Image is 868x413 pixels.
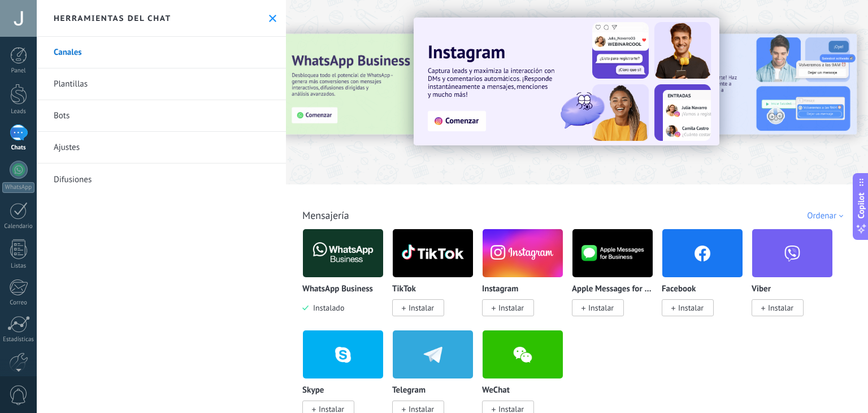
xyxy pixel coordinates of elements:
a: Difusiones [37,164,286,195]
p: Apple Messages for Business [572,285,653,294]
div: Ordenar [807,210,847,221]
img: skype.png [303,327,383,382]
img: Slide 3 [281,34,522,135]
img: viber.png [752,226,832,281]
div: Instagram [482,229,572,330]
p: Facebook [662,285,696,294]
span: Instalar [498,303,524,313]
div: Chats [2,144,35,152]
img: logo_main.png [303,226,383,281]
div: Calendario [2,223,35,230]
img: facebook.png [662,226,743,281]
img: logo_main.png [572,226,653,281]
img: instagram.png [483,226,563,281]
h2: Herramientas del chat [54,13,171,23]
div: Estadísticas [2,336,35,343]
a: Canales [37,37,286,68]
div: Listas [2,263,35,270]
img: telegram.png [393,327,473,382]
a: Plantillas [37,68,286,100]
img: Slide 2 [616,34,857,135]
span: Instalar [588,303,614,313]
p: WhatsApp Business [302,285,373,294]
span: Instalar [409,303,434,313]
a: Bots [37,100,286,132]
a: Ajustes [37,132,286,164]
p: Viber [752,285,771,294]
div: WhatsApp Business [302,229,392,330]
p: WeChat [482,386,510,395]
span: Copilot [856,193,867,219]
div: Viber [752,229,841,330]
img: logo_main.png [393,226,473,281]
div: Correo [2,299,35,307]
div: WhatsApp [2,182,34,193]
img: Slide 1 [414,18,719,145]
p: Instagram [482,285,518,294]
div: Panel [2,67,35,75]
p: Telegram [392,386,426,395]
span: Instalar [768,303,793,313]
span: Instalado [309,303,344,313]
p: Skype [302,386,324,395]
div: Apple Messages for Business [572,229,662,330]
div: Facebook [662,229,752,330]
span: Instalar [678,303,704,313]
div: TikTok [392,229,482,330]
div: Leads [2,108,35,115]
p: TikTok [392,285,416,294]
img: wechat.png [483,327,563,382]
